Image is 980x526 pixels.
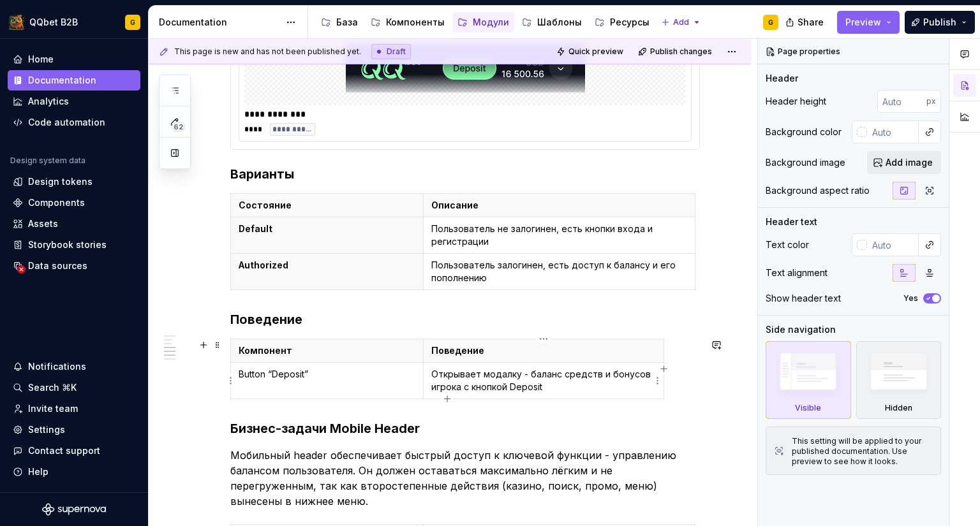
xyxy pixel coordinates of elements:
[28,53,54,66] div: Home
[766,184,870,197] div: Background aspect ratio
[473,16,509,29] div: Модули
[845,16,881,29] span: Preview
[230,420,700,437] h3: Бизнес-задачи Mobile Header
[610,16,650,29] div: Ресурсы
[877,90,926,113] input: Auto
[856,341,942,419] div: Hidden
[923,16,956,29] span: Publish
[766,72,798,85] div: Header
[768,17,773,27] div: G
[366,12,450,33] a: Компоненты
[28,95,69,108] div: Analytics
[673,17,689,27] span: Add
[452,12,514,33] a: Модули
[230,310,700,328] h3: Поведение
[28,402,78,415] div: Invite team
[766,323,836,336] div: Side navigation
[28,196,85,209] div: Components
[766,292,841,305] div: Show header text
[537,16,582,29] div: Шаблоны
[431,199,687,212] p: Описание
[8,49,140,69] a: Home
[28,116,105,129] div: Code automation
[867,121,919,143] input: Auto
[28,381,77,394] div: Search ⌘K
[590,12,655,33] a: Ресурсы
[766,126,842,138] div: Background color
[130,17,135,27] div: G
[9,15,24,30] img: 491028fe-7948-47f3-9fb2-82dab60b8b20.png
[886,156,933,169] span: Add image
[172,122,185,132] span: 62
[766,216,817,228] div: Header text
[766,341,851,419] div: Visible
[905,11,975,34] button: Publish
[650,47,712,57] span: Publish changes
[28,444,100,457] div: Contact support
[779,11,832,34] button: Share
[8,193,140,213] a: Components
[28,175,93,188] div: Design tokens
[431,259,687,284] p: Пользователь залогинен, есть доступ к балансу и его пополнению
[8,235,140,255] a: Storybook stories
[8,172,140,192] a: Design tokens
[568,47,623,57] span: Quick preview
[837,11,900,34] button: Preview
[8,441,140,461] button: Contact support
[8,398,140,419] a: Invite team
[8,112,140,133] a: Code automation
[553,43,629,61] button: Quick preview
[798,16,824,29] span: Share
[766,238,809,251] div: Text color
[8,356,140,377] button: Notifications
[431,223,687,248] p: Пользователь не залогинен, есть кнопки входа и регистрации
[239,368,415,381] p: Button “Deposit”
[8,462,140,482] button: Help
[10,156,85,166] div: Design system data
[792,436,933,467] div: This setting will be applied to your published documentation. Use preview to see how it looks.
[634,43,718,61] button: Publish changes
[239,223,272,234] strong: Default
[28,238,107,251] div: Storybook stories
[316,12,363,33] a: База
[159,16,279,29] div: Documentation
[230,165,700,183] h3: Варианты
[28,217,58,230] div: Assets
[239,344,415,357] p: Компонент
[8,256,140,276] a: Data sources
[766,156,845,169] div: Background image
[926,96,936,106] p: px
[28,465,48,478] div: Help
[28,423,65,436] div: Settings
[766,95,826,108] div: Header height
[239,199,415,212] p: Состояние
[336,16,358,29] div: База
[431,344,656,357] p: Поведение
[8,91,140,112] a: Analytics
[903,293,918,303] label: Yes
[3,8,145,36] button: QQbet B2BG
[28,259,87,272] div: Data sources
[8,420,140,440] a: Settings
[386,16,445,29] div: Компоненты
[42,503,106,516] svg: Supernova Logo
[8,70,140,91] a: Documentation
[867,151,941,174] button: Add image
[795,403,821,413] div: Visible
[8,377,140,398] button: Search ⌘K
[766,267,828,279] div: Text alignment
[174,47,361,57] span: This page is new and has not been published yet.
[29,16,78,29] div: QQbet B2B
[316,10,655,35] div: Page tree
[431,368,656,393] p: Открывает модалку - баланс средств и бонусов игрока с кнопкой Deposit
[239,259,288,270] strong: Authorized
[885,403,912,413] div: Hidden
[28,74,96,87] div: Documentation
[28,360,86,373] div: Notifications
[867,233,919,256] input: Auto
[517,12,587,33] a: Шаблоны
[387,47,406,57] span: Draft
[230,448,700,509] p: Мобильный header обеспечивает быстрый доступ к ключевой функции - управлению балансом пользовател...
[8,214,140,234] a: Assets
